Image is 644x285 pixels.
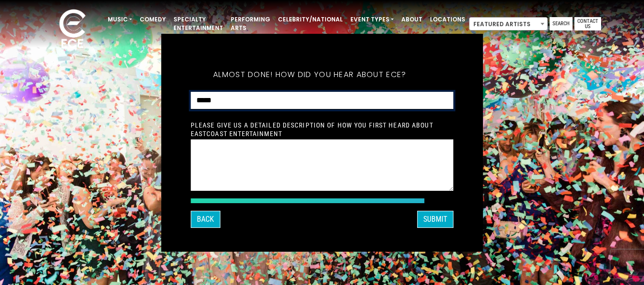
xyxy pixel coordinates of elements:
[574,17,601,30] a: Contact Us
[347,11,398,28] a: Event Types
[417,211,453,228] button: SUBMIT
[49,7,96,53] img: ece_new_logo_whitev2-1.png
[104,11,136,28] a: Music
[550,17,572,30] a: Search
[191,211,220,228] button: Back
[426,11,469,28] a: Locations
[469,17,548,30] span: Featured Artists
[470,18,547,31] span: Featured Artists
[227,11,274,36] a: Performing Arts
[191,121,454,138] label: Please give us a detailed description of how you first heard about EastCoast Entertainment
[136,11,170,28] a: Comedy
[274,11,347,28] a: Celebrity/National
[191,58,429,92] h5: Almost done! How did you hear about ECE?
[191,92,454,109] select: How did you hear about ECE
[170,11,227,36] a: Specialty Entertainment
[398,11,426,28] a: About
